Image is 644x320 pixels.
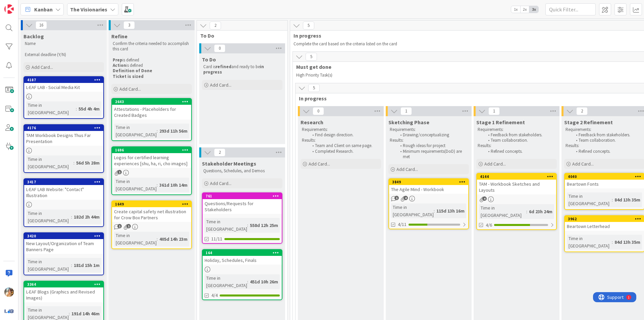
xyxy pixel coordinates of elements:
[572,161,594,167] span: Add Card...
[390,127,468,132] p: Requirements:
[309,149,380,154] li: Completed Research.
[24,131,103,146] div: TAM Workbook Designs Thus Far Presentation
[396,149,468,160] li: Minimum requirements(DoD) are met
[23,33,44,40] span: Backlog
[308,84,320,92] span: 5
[565,222,644,231] div: Beartown Letterhead
[566,127,643,132] p: Requirements:
[482,196,487,201] span: 4
[112,147,191,168] div: 1696Logos for certified learning experiences [shu, ha, ri, cho images]
[24,185,103,200] div: L-EAF LAB Website: "Contact" Illustration
[203,64,265,75] strong: in progress
[24,281,103,287] div: 3364
[14,1,31,9] span: Support
[488,107,500,115] span: 1
[27,180,103,184] div: 3417
[390,138,468,143] p: Results:
[77,105,101,112] div: 55d 4h 4m
[111,200,192,249] a: 1649Create capital safety net illustration for Crow Box PartnersTime in [GEOGRAPHIC_DATA]:405d 14...
[34,5,53,13] span: Kanban
[309,161,330,167] span: Add Card...
[565,180,644,188] div: Beartown Fonts
[72,213,101,221] div: 182d 2h 44m
[206,250,282,255] div: 164
[309,132,380,138] li: Find design direction.
[112,147,191,153] div: 1696
[565,174,644,188] div: 4040Beartown Fonts
[24,287,103,302] div: L-EAF Blogs (Graphics and Revised Images)
[572,149,644,154] li: Refined concepts.
[113,41,191,52] p: Confirm the criteria needed to accomplish this card
[398,221,407,228] span: 4/11
[529,6,538,13] span: 3x
[76,105,77,112] span: :
[123,21,135,29] span: 3
[309,143,380,148] li: Team and Client on same page.
[24,179,103,200] div: 3417L-EAF LAB Website: "Contact" Illustration
[205,274,247,289] div: Time in [GEOGRAPHIC_DATA]
[114,232,157,246] div: Time in [GEOGRAPHIC_DATA]
[565,174,644,180] div: 4040
[112,99,191,105] div: 2643
[24,125,103,146] div: 4176TAM Workbook Designs Thus Far Presentation
[568,217,644,221] div: 3962
[23,178,104,227] a: 3417L-EAF LAB Website: "Contact" IllustrationTime in [GEOGRAPHIC_DATA]:182d 2h 44m
[302,127,380,132] p: Requirements:
[112,105,191,120] div: Attestations - Placeholders for Created Badges
[69,310,70,317] span: :
[74,159,101,167] div: 56d 5h 28m
[391,203,434,218] div: Time in [GEOGRAPHIC_DATA]
[478,127,555,132] p: Requirements:
[576,107,588,115] span: 2
[389,179,468,194] div: 3849The Agile Mind - Workbook
[477,174,556,194] div: 4144TAM - Workbook Sketches and Layouts
[112,153,191,168] div: Logos for certified learning experiences [shu, ha, ri, cho images]
[27,78,103,82] div: 4187
[526,208,527,215] span: :
[112,99,191,120] div: 2643Attestations - Placeholders for Created Badges
[202,249,282,300] a: 164Holiday, Schedules, FinalsTime in [GEOGRAPHIC_DATA]:451d 10h 26m4/4
[313,107,324,115] span: 0
[26,258,71,273] div: Time in [GEOGRAPHIC_DATA]
[545,3,596,15] input: Quick Filter...
[202,56,216,63] span: To Do
[158,127,189,135] div: 293d 11h 56m
[4,287,14,297] img: JF
[476,173,557,230] a: 4144TAM - Workbook Sketches and LayoutsTime in [GEOGRAPHIC_DATA]:6d 23h 24m4/6
[24,83,103,92] div: L-EAF LAB - Social Media Kit
[400,107,412,115] span: 1
[527,208,554,215] div: 6d 23h 24m
[70,6,107,13] b: The Visionaries
[484,161,506,167] span: Add Card...
[205,218,247,233] div: Time in [GEOGRAPHIC_DATA]
[111,98,192,141] a: 2643Attestations - Placeholders for Created BadgesTime in [GEOGRAPHIC_DATA]:293d 11h 56m
[126,224,131,228] span: 1
[113,62,126,68] strong: Action
[26,155,73,170] div: Time in [GEOGRAPHIC_DATA]
[214,44,225,52] span: 0
[4,4,14,14] img: Visit kanbanzone.com
[111,33,127,40] span: Refine
[72,262,101,269] div: 181d 15h 1m
[486,222,492,229] span: 4/6
[24,77,103,92] div: 4187L-EAF LAB - Social Media Kit
[388,178,469,229] a: 3849The Agile Mind - WorkbookTime in [GEOGRAPHIC_DATA]:115d 13h 16m4/11
[565,216,644,231] div: 3962Beartown Letterhead
[111,146,192,195] a: 1696Logos for certified learning experiences [shu, ha, ri, cho images]Time in [GEOGRAPHIC_DATA]:3...
[203,168,281,174] p: Questions, Schedules, and Demos
[114,178,157,192] div: Time in [GEOGRAPHIC_DATA]
[113,57,191,63] p: is defined
[71,213,72,221] span: :
[389,185,468,194] div: The Agile Mind - Workbook
[396,166,418,172] span: Add Card...
[113,74,144,79] strong: Ticket is sized
[27,234,103,238] div: 3420
[206,194,282,198] div: 761
[25,52,103,57] p: External deadline (Y/N)
[210,180,231,186] span: Add Card...
[157,127,158,135] span: :
[32,64,53,70] span: Add Card...
[435,207,466,215] div: 115d 13h 16m
[70,310,101,317] div: 191d 14h 46m
[389,179,468,185] div: 3849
